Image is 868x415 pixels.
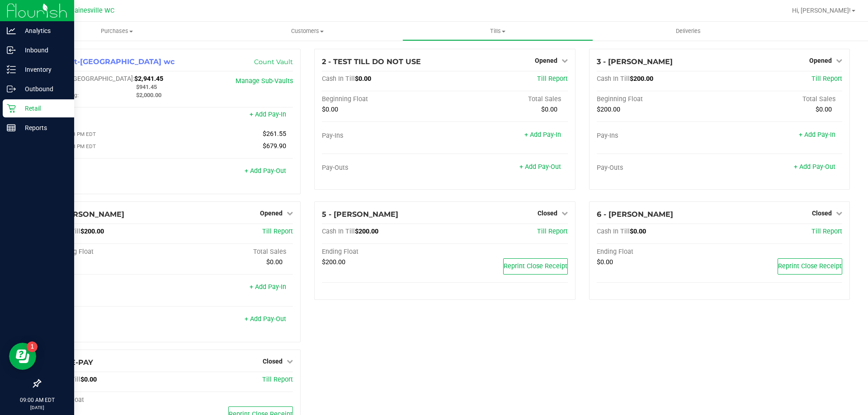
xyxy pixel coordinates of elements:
[263,142,286,150] span: $679.90
[16,84,70,94] p: Outbound
[794,163,835,171] a: + Add Pay-Out
[7,104,16,113] inline-svg: Retail
[593,22,783,41] a: Deliveries
[322,248,445,256] div: Ending Float
[260,210,283,217] span: Opened
[236,77,293,85] a: Manage Sub-Vaults
[22,22,212,41] a: Purchases
[16,103,70,114] p: Retail
[80,376,97,383] span: $0.00
[47,396,170,404] div: Ending Float
[136,92,161,98] span: $2,000.00
[322,95,445,103] div: Beginning Float
[254,58,293,66] a: Count Vault
[245,315,286,323] a: + Add Pay-Out
[80,228,104,235] span: $200.00
[70,7,114,14] span: Gainesville WC
[597,132,720,140] div: Pay-Ins
[664,27,713,35] span: Deliveries
[630,75,653,83] span: $200.00
[355,228,378,235] span: $200.00
[402,22,593,41] a: Tills
[597,258,613,266] span: $0.00
[322,210,398,219] span: 5 - [PERSON_NAME]
[778,262,842,270] span: Reprint Close Receipt
[322,132,445,140] div: Pay-Ins
[519,163,561,171] a: + Add Pay-Out
[597,106,620,113] span: $200.00
[322,57,421,66] span: 2 - TEST TILL DO NOT USE
[322,258,345,266] span: $200.00
[4,396,70,404] p: 09:00 AM EDT
[7,65,16,74] inline-svg: Inventory
[535,57,557,64] span: Opened
[816,106,832,113] span: $0.00
[799,131,835,139] a: + Add Pay-In
[9,343,36,370] iframe: Resource center
[355,75,371,83] span: $0.00
[597,95,720,103] div: Beginning Float
[322,228,355,235] span: Cash In Till
[809,57,832,64] span: Opened
[811,228,842,235] a: Till Report
[16,122,70,133] p: Reports
[504,262,567,270] span: Reprint Close Receipt
[7,26,16,35] inline-svg: Analytics
[4,404,70,411] p: [DATE]
[597,210,673,219] span: 6 - [PERSON_NAME]
[22,27,212,35] span: Purchases
[778,258,842,275] button: Reprint Close Receipt
[322,106,338,113] span: $0.00
[134,75,163,83] span: $2,941.45
[47,284,170,292] div: Pay-Ins
[792,7,851,14] span: Hi, [PERSON_NAME]!
[212,27,402,35] span: Customers
[250,283,286,291] a: + Add Pay-In
[7,123,16,132] inline-svg: Reports
[266,258,283,266] span: $0.00
[212,22,402,41] a: Customers
[811,75,842,83] a: Till Report
[597,57,673,66] span: 3 - [PERSON_NAME]
[16,64,70,75] p: Inventory
[263,130,286,138] span: $261.55
[538,210,557,217] span: Closed
[250,111,286,118] a: + Add Pay-In
[322,75,355,83] span: Cash In Till
[537,228,568,235] a: Till Report
[524,131,561,139] a: + Add Pay-In
[503,258,568,275] button: Reprint Close Receipt
[245,167,286,175] a: + Add Pay-Out
[7,84,16,93] inline-svg: Outbound
[47,168,170,176] div: Pay-Outs
[7,46,16,55] inline-svg: Inbound
[47,75,134,83] span: Cash In [GEOGRAPHIC_DATA]:
[47,248,170,256] div: Beginning Float
[597,228,630,235] span: Cash In Till
[47,57,175,66] span: 1 - Vault-[GEOGRAPHIC_DATA] wc
[16,45,70,56] p: Inbound
[47,316,170,324] div: Pay-Outs
[597,248,720,256] div: Ending Float
[27,341,38,352] iframe: Resource center unread badge
[263,358,283,365] span: Closed
[630,228,646,235] span: $0.00
[47,210,124,219] span: 4 - [PERSON_NAME]
[16,25,70,36] p: Analytics
[537,75,568,83] a: Till Report
[403,27,592,35] span: Tills
[47,112,170,120] div: Pay-Ins
[541,106,557,113] span: $0.00
[719,95,842,103] div: Total Sales
[136,84,157,90] span: $941.45
[597,164,720,172] div: Pay-Outs
[262,228,293,235] a: Till Report
[445,95,568,103] div: Total Sales
[170,248,293,256] div: Total Sales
